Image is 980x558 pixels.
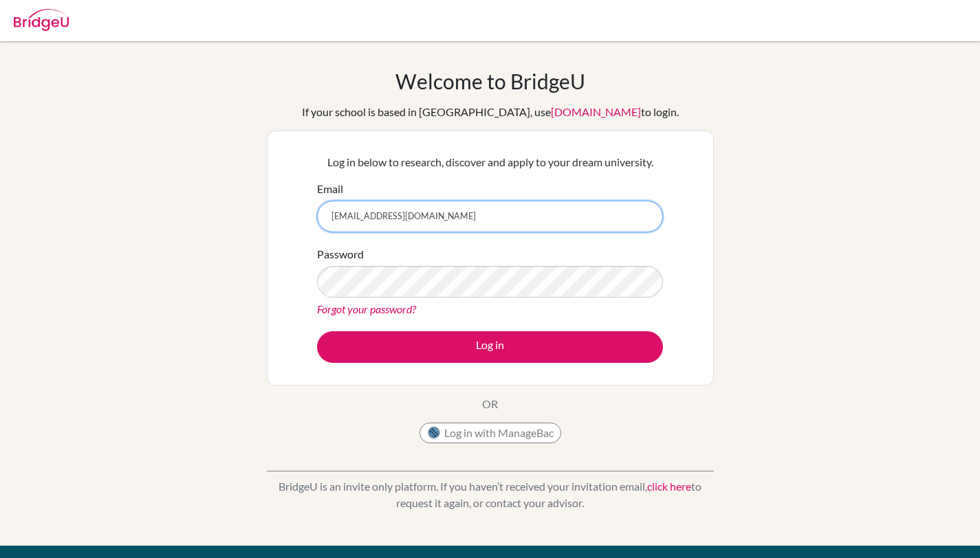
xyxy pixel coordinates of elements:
h1: Welcome to BridgeU [395,69,585,93]
a: Forgot your password? [317,302,416,315]
a: click here [647,480,691,493]
label: Password [317,246,364,263]
p: OR [482,396,498,412]
p: Log in below to research, discover and apply to your dream university. [317,154,663,170]
div: If your school is based in [GEOGRAPHIC_DATA], use to login. [302,104,679,120]
p: BridgeU is an invite only platform. If you haven’t received your invitation email, to request it ... [267,478,714,511]
label: Email [317,181,343,197]
button: Log in [317,331,663,363]
a: [DOMAIN_NAME] [551,105,641,118]
button: Log in with ManageBac [420,423,561,443]
img: Bridge-U [14,9,69,31]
